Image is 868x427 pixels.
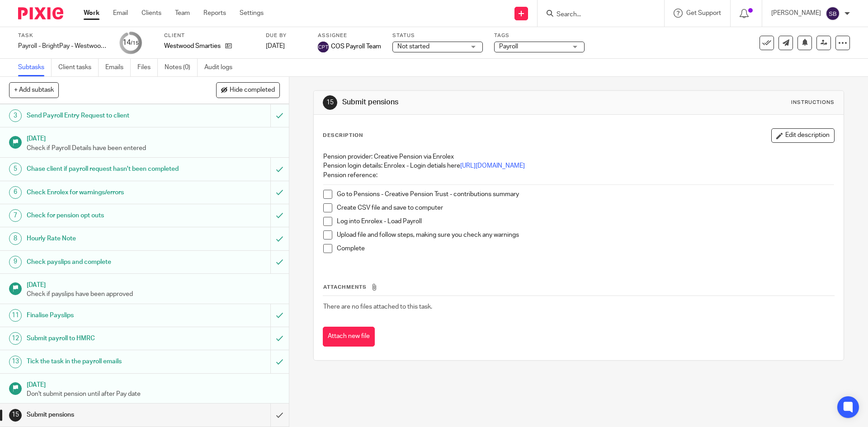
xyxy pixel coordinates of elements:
div: 12 [9,332,22,345]
label: Assignee [318,32,381,39]
div: 9 [9,256,22,268]
a: Files [137,59,158,76]
div: Payroll - BrightPay - Westwood Smarties - pay day [DATE] [18,42,108,51]
div: 8 [9,232,22,245]
div: 5 [9,163,22,175]
span: COS Payroll Team [331,42,381,51]
p: Check if payslips have been approved [27,290,280,299]
button: Attach new file [323,327,375,347]
span: [DATE] [266,43,285,49]
h1: Submit pensions [342,98,598,107]
span: Not started [397,43,429,50]
div: 15 [323,95,337,110]
p: Don't submit pension until after Pay date [27,389,280,399]
span: Payroll [499,43,518,50]
a: Reports [203,9,226,18]
a: [URL][DOMAIN_NAME] [460,163,525,169]
h1: Hourly Rate Note [27,232,183,245]
img: Pixie [18,7,63,19]
p: Description [323,132,363,139]
img: svg%3E [826,6,840,21]
button: Edit description [771,128,835,143]
button: Hide completed [216,82,280,98]
h1: Submit pensions [27,408,183,422]
p: Pension provider: Creative Pension via Enrolex [323,152,834,161]
p: Upload file and follow steps, making sure you check any warnings [337,230,834,239]
a: Work [84,9,99,18]
div: 13 [9,356,22,368]
div: 14 [123,38,139,48]
a: Client tasks [58,59,99,76]
a: Team [175,9,190,18]
p: Go to Pensions - Creative Pension Trust - contributions summary [337,190,834,199]
span: There are no files attached to this task. [323,304,432,310]
p: Create CSV file and save to computer [337,203,834,212]
a: Subtasks [18,59,52,76]
h1: Submit payroll to HMRC [27,332,183,345]
span: Hide completed [230,87,275,94]
a: Email [113,9,128,18]
h1: [DATE] [27,378,280,389]
h1: Finalise Payslips [27,309,183,322]
h1: Check Enrolex for warnings/errors [27,186,183,199]
h1: [DATE] [27,278,280,290]
p: [PERSON_NAME] [771,9,821,18]
a: Clients [142,9,161,18]
label: Client [164,32,255,39]
h1: Check payslips and complete [27,255,183,269]
input: Search [556,11,637,19]
img: svg%3E [318,42,329,52]
div: 6 [9,186,22,199]
h1: Send Payroll Entry Request to client [27,109,183,122]
div: 7 [9,209,22,222]
p: Pension login details: Enrolex - Login detials here [323,161,834,170]
div: 3 [9,109,22,122]
p: Log into Enrolex - Load Payroll [337,217,834,226]
h1: Chase client if payroll request hasn't been completed [27,162,183,176]
a: Settings [240,9,264,18]
span: Attachments [323,285,367,290]
h1: Tick the task in the payroll emails [27,355,183,368]
p: Check if Payroll Details have been entered [27,144,280,153]
h1: [DATE] [27,132,280,143]
a: Emails [105,59,131,76]
p: Westwood Smarties [164,42,221,51]
div: 11 [9,309,22,322]
label: Task [18,32,108,39]
label: Due by [266,32,307,39]
a: Audit logs [204,59,239,76]
h1: Check for pension opt outs [27,209,183,222]
a: Notes (0) [165,59,198,76]
span: Get Support [686,10,721,16]
button: + Add subtask [9,82,59,98]
p: Pension reference: [323,171,834,180]
p: Complete [337,244,834,253]
label: Status [392,32,483,39]
div: 15 [9,409,22,422]
label: Tags [494,32,585,39]
div: Instructions [791,99,835,106]
small: /15 [131,41,139,46]
div: Payroll - BrightPay - Westwood Smarties - pay day 25th - August 2025 [18,42,108,51]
